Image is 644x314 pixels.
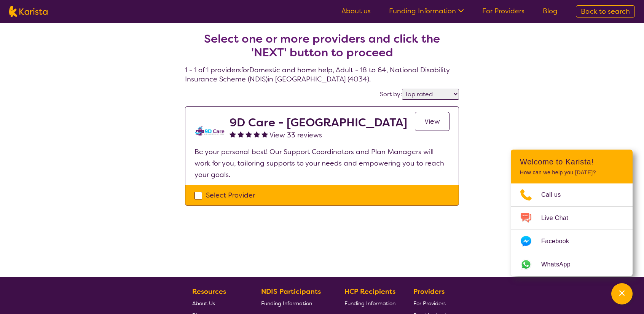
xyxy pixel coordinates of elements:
[511,183,633,276] ul: Choose channel
[194,146,450,180] p: Be your personal best! Our Support Coordinators and Plan Managers will work for you, tailoring su...
[194,32,450,59] h2: Select one or more providers and click the 'NEXT' button to proceed
[415,112,450,131] a: View
[389,6,464,16] a: Funding Information
[541,236,578,247] span: Facebook
[192,287,226,296] b: Resources
[541,259,580,270] span: WhatsApp
[261,287,321,296] b: NDIS Participants
[253,131,260,137] img: fullstar
[269,131,322,140] span: View 33 reviews
[261,297,327,309] a: Funding Information
[261,131,268,137] img: fullstar
[413,300,446,307] span: For Providers
[511,150,633,276] div: Channel Menu
[341,6,371,16] a: About us
[413,287,445,296] b: Providers
[576,5,635,18] a: Back to search
[380,90,402,98] label: Sort by:
[344,287,395,296] b: HCP Recipients
[192,300,215,307] span: About Us
[520,169,623,176] p: How can we help you [DATE]?
[269,129,322,141] a: View 33 reviews
[520,157,623,166] h2: Welcome to Karista!
[541,189,570,201] span: Call us
[482,6,524,16] a: For Providers
[413,297,449,309] a: For Providers
[245,131,252,137] img: fullstar
[344,297,395,309] a: Funding Information
[230,131,236,137] img: fullstar
[424,117,440,126] span: View
[261,300,312,307] span: Funding Information
[511,253,633,276] a: Web link opens in a new tab.
[194,116,225,146] img: udoxtvw1zwmha9q2qzsy.png
[541,212,577,224] span: Live Chat
[581,7,630,16] span: Back to search
[192,297,243,309] a: About Us
[611,283,633,304] button: Channel Menu
[185,14,459,84] h4: 1 - 1 of 1 providers for Domestic and home help , Adult - 18 to 64 , National Disability Insuranc...
[9,6,48,17] img: Karista logo
[344,300,395,307] span: Funding Information
[230,116,407,129] h2: 9D Care - [GEOGRAPHIC_DATA]
[238,131,244,137] img: fullstar
[543,6,558,16] a: Blog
